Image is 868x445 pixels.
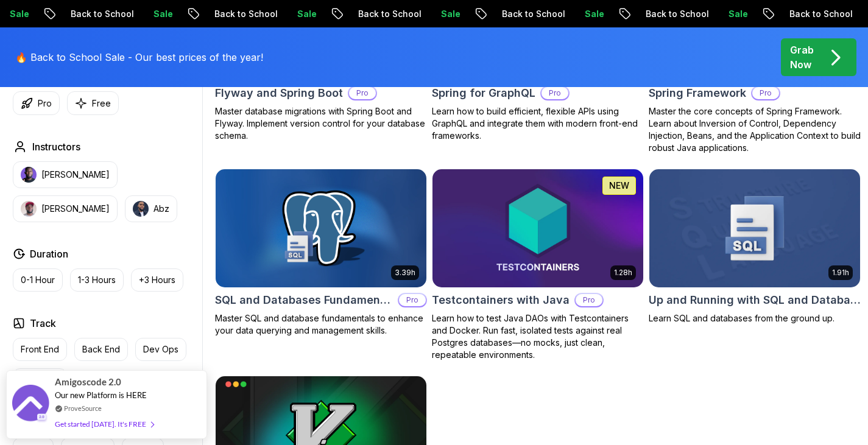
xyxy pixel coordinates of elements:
[143,8,182,20] p: Sale
[286,8,325,20] p: Sale
[432,85,535,102] h2: Spring for GraphQL
[614,268,632,278] p: 1.28h
[15,50,263,65] p: 🔥 Back to School Sale - Our best prices of the year!
[60,8,143,20] p: Back to School
[78,274,116,286] p: 1-3 Hours
[125,195,177,222] button: instructor imgAbz
[395,268,415,278] p: 3.39h
[55,417,153,431] div: Get started [DATE]. It's FREE
[82,343,120,356] p: Back End
[718,8,757,20] p: Sale
[215,85,343,102] h2: Flyway and Spring Boot
[30,316,56,331] h2: Track
[70,268,124,292] button: 1-3 Hours
[133,201,149,217] img: instructor img
[215,105,427,142] p: Master database migrations with Spring Boot and Flyway. Implement version control for your databa...
[635,8,718,20] p: Back to School
[432,312,644,361] p: Learn how to test Java DAOs with Testcontainers and Docker. Run fast, isolated tests against real...
[55,390,147,400] span: Our new Platform is HERE
[752,87,779,99] p: Pro
[139,274,175,286] p: +3 Hours
[349,87,376,99] p: Pro
[21,274,55,286] p: 0-1 Hour
[21,343,59,356] p: Front End
[13,368,67,391] button: Full Stack
[74,338,128,361] button: Back End
[778,8,861,20] p: Back to School
[649,85,746,102] h2: Spring Framework
[432,169,643,287] img: Testcontainers with Java card
[216,169,426,287] img: SQL and Databases Fundamentals card
[41,203,110,215] p: [PERSON_NAME]
[13,338,67,361] button: Front End
[67,91,119,115] button: Free
[13,161,118,188] button: instructor img[PERSON_NAME]
[131,268,183,292] button: +3 Hours
[135,338,186,361] button: Dev Ops
[832,268,849,278] p: 1.91h
[347,8,430,20] p: Back to School
[649,312,861,324] p: Learn SQL and databases from the ground up.
[430,8,469,20] p: Sale
[491,8,574,20] p: Back to School
[649,292,861,309] h2: Up and Running with SQL and Databases
[21,167,37,183] img: instructor img
[12,385,49,424] img: provesource social proof notification image
[790,43,814,72] p: Grab Now
[41,169,110,181] p: [PERSON_NAME]
[649,105,861,154] p: Master the core concepts of Spring Framework. Learn about Inversion of Control, Dependency Inject...
[432,292,570,309] h2: Testcontainers with Java
[64,403,102,413] a: ProveSource
[649,169,860,287] img: Up and Running with SQL and Databases card
[13,91,60,115] button: Pro
[609,180,629,192] p: NEW
[399,294,426,306] p: Pro
[542,87,568,99] p: Pro
[92,97,111,110] p: Free
[215,292,393,309] h2: SQL and Databases Fundamentals
[649,169,861,324] a: Up and Running with SQL and Databases card1.91hUp and Running with SQL and DatabasesLearn SQL and...
[13,195,118,222] button: instructor img[PERSON_NAME]
[21,201,37,217] img: instructor img
[13,268,63,292] button: 0-1 Hour
[215,169,427,337] a: SQL and Databases Fundamentals card3.39hSQL and Databases FundamentalsProMaster SQL and database ...
[574,8,613,20] p: Sale
[203,8,286,20] p: Back to School
[143,343,178,356] p: Dev Ops
[38,97,52,110] p: Pro
[432,169,644,361] a: Testcontainers with Java card1.28hNEWTestcontainers with JavaProLearn how to test Java DAOs with ...
[576,294,602,306] p: Pro
[55,375,121,389] span: Amigoscode 2.0
[32,139,80,154] h2: Instructors
[432,105,644,142] p: Learn how to build efficient, flexible APIs using GraphQL and integrate them with modern front-en...
[215,312,427,337] p: Master SQL and database fundamentals to enhance your data querying and management skills.
[153,203,169,215] p: Abz
[30,247,68,261] h2: Duration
